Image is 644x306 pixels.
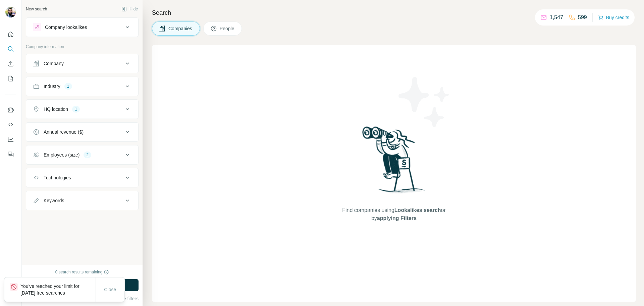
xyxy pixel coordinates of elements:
button: Annual revenue ($) [26,124,138,140]
div: Industry [44,83,60,90]
div: New search [26,6,47,12]
button: Use Surfe on LinkedIn [5,104,16,116]
p: Company information [26,44,139,50]
img: Surfe Illustration - Stars [394,72,454,132]
button: Quick start [5,28,16,40]
button: Employees (size)2 [26,147,138,163]
button: HQ location1 [26,101,138,117]
button: Industry1 [26,78,138,94]
p: 599 [578,13,587,21]
button: Keywords [26,192,138,209]
button: Technologies [26,170,138,186]
span: People [220,25,235,32]
span: Find companies using or by [340,206,447,222]
p: 1,547 [550,13,563,21]
div: 1 [64,83,72,89]
div: Technologies [44,174,71,181]
button: Hide [117,4,143,14]
img: Surfe Illustration - Woman searching with binoculars [359,125,429,200]
div: 0 search results remaining [55,269,109,275]
button: Buy credits [598,13,629,22]
span: applying Filters [377,215,417,221]
button: Company lookalikes [26,19,138,35]
span: Lookalikes search [394,207,441,213]
button: Enrich CSV [5,58,16,70]
div: HQ location [44,106,68,113]
button: My lists [5,73,16,85]
button: Use Surfe API [5,119,16,131]
div: Company lookalikes [45,24,87,31]
img: Avatar [5,7,16,17]
span: Close [104,286,116,293]
div: 1 [72,106,80,112]
button: Dashboard [5,133,16,145]
button: Feedback [5,148,16,160]
div: Keywords [44,197,64,204]
button: Search [5,43,16,55]
div: Annual revenue ($) [44,129,84,135]
button: Close [100,283,121,296]
div: 2 [84,152,91,158]
div: Employees (size) [44,151,79,158]
button: Company [26,55,138,72]
span: Companies [168,25,193,32]
p: You've reached your limit for [DATE] free searches [20,283,96,296]
div: Company [44,60,64,67]
h4: Search [152,8,636,17]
